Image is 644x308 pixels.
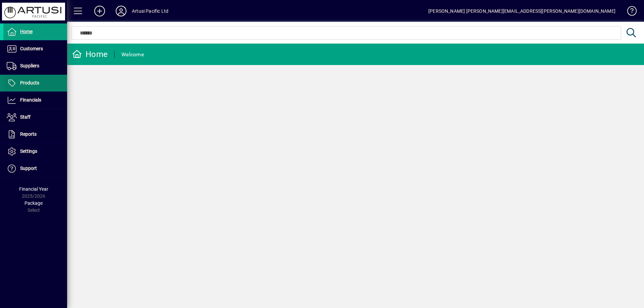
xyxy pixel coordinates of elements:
button: Profile [110,5,132,17]
span: Suppliers [20,63,39,68]
span: Settings [20,148,37,154]
span: Package [24,200,43,206]
a: Reports [3,126,67,143]
span: Reports [20,131,37,137]
a: Support [3,160,67,177]
a: Suppliers [3,58,67,74]
span: Financials [20,97,41,103]
span: Home [20,29,33,34]
a: Products [3,75,67,91]
span: Products [20,80,39,85]
span: Customers [20,46,43,51]
a: Customers [3,41,67,57]
span: Staff [20,114,31,120]
span: Financial Year [19,186,48,192]
div: Welcome [121,49,144,60]
a: Financials [3,92,67,109]
div: Artusi Pacific Ltd [132,6,168,16]
div: [PERSON_NAME] [PERSON_NAME][EMAIL_ADDRESS][PERSON_NAME][DOMAIN_NAME] [428,6,615,16]
a: Knowledge Base [622,1,636,23]
a: Settings [3,143,67,160]
a: Staff [3,109,67,126]
div: Home [72,49,108,60]
span: Support [20,166,37,171]
button: Add [89,5,110,17]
